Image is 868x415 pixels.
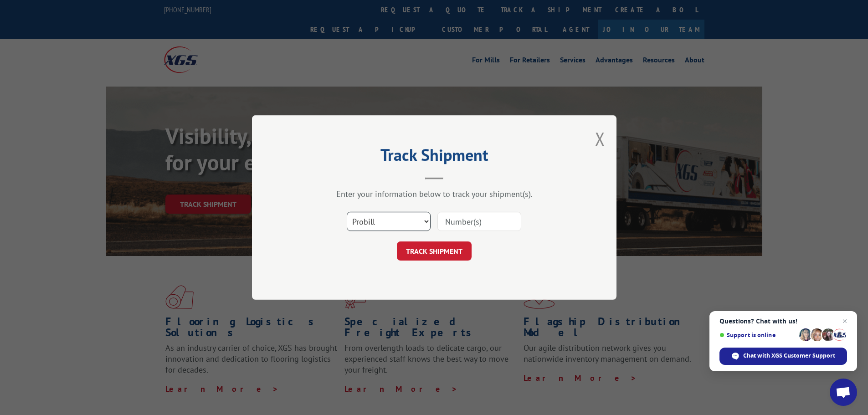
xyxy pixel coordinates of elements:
[719,348,847,365] div: Chat with XGS Customer Support
[743,352,835,360] span: Chat with XGS Customer Support
[595,127,605,151] button: Close modal
[298,149,571,166] h2: Track Shipment
[830,379,857,406] div: Open chat
[397,241,472,261] button: TRACK SHIPMENT
[437,212,521,231] input: Number(s)
[298,189,571,199] div: Enter your information below to track your shipment(s).
[839,316,850,327] span: Close chat
[719,318,847,325] span: Questions? Chat with us!
[719,332,796,338] span: Support is online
